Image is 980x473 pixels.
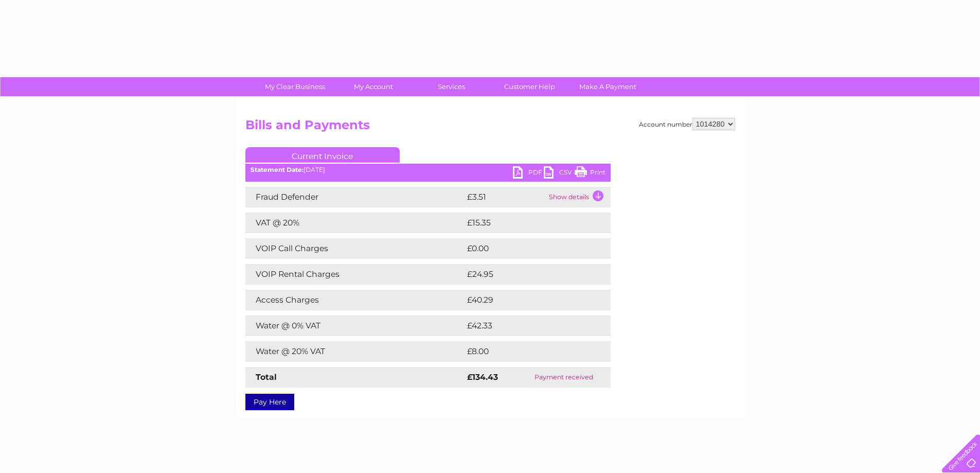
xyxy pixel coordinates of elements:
td: Access Charges [245,290,465,310]
b: Statement Date: [251,166,304,173]
strong: £134.43 [467,372,498,382]
h2: Bills and Payments [245,118,735,137]
a: Customer Help [487,77,572,96]
td: Water @ 0% VAT [245,316,465,336]
a: Services [409,77,494,96]
td: £42.33 [465,316,590,336]
td: Payment received [517,367,611,388]
td: Fraud Defender [245,187,465,207]
a: PDF [513,166,544,181]
a: Pay Here [245,394,294,410]
a: CSV [544,166,575,181]
td: Show details [546,187,611,207]
strong: Total [256,372,277,382]
td: £40.29 [465,290,590,310]
td: £3.51 [465,187,546,207]
td: £0.00 [465,238,587,259]
td: VOIP Rental Charges [245,264,465,285]
a: Current Invoice [245,147,400,163]
a: Print [575,166,605,181]
td: VAT @ 20% [245,213,465,233]
a: My Account [331,77,416,96]
a: Make A Payment [565,77,650,96]
td: £15.35 [465,213,589,233]
a: My Clear Business [253,77,337,96]
div: [DATE] [245,166,611,173]
div: Account number [639,118,735,130]
td: Water @ 20% VAT [245,341,465,362]
td: £8.00 [465,341,587,362]
td: VOIP Call Charges [245,238,465,259]
td: £24.95 [465,264,590,285]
